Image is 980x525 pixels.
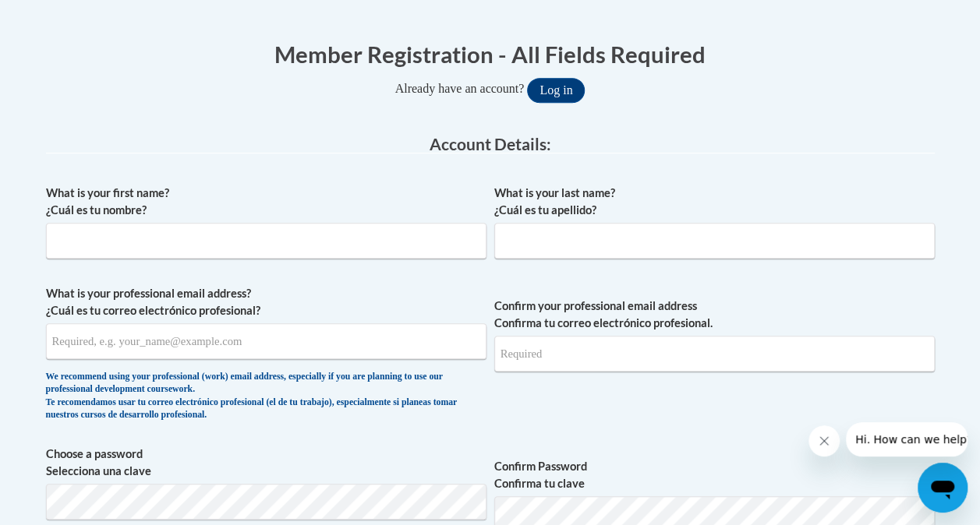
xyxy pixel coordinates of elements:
[46,323,486,359] input: Metadata input
[46,446,486,480] label: Choose a password Selecciona una clave
[494,223,935,259] input: Metadata input
[494,185,935,219] label: What is your last name? ¿Cuál es tu apellido?
[46,371,486,422] div: We recommend using your professional (work) email address, especially if you are planning to use ...
[494,298,935,332] label: Confirm your professional email address Confirma tu correo electrónico profesional.
[46,185,486,219] label: What is your first name? ¿Cuál es tu nombre?
[494,336,935,372] input: Required
[395,82,525,95] span: Already have an account?
[494,458,935,492] label: Confirm Password Confirma tu clave
[46,223,486,259] input: Metadata input
[808,425,840,456] iframe: Close message
[46,285,486,319] label: What is your professional email address? ¿Cuál es tu correo electrónico profesional?
[846,422,968,456] iframe: Message from company
[430,134,551,153] span: Account Details:
[527,78,585,103] button: Log in
[9,11,126,23] span: Hi. How can we help?
[46,38,935,70] h1: Member Registration - All Fields Required
[918,463,968,513] iframe: Button to launch messaging window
